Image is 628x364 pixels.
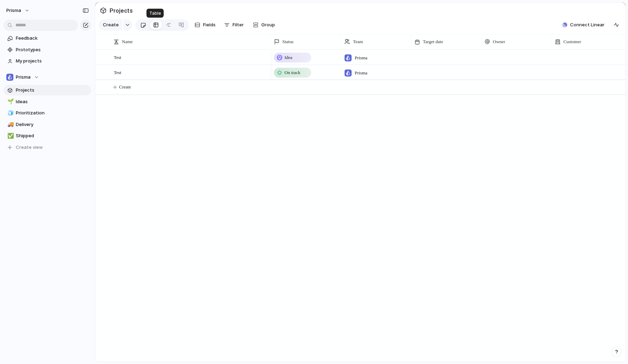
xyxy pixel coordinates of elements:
span: Owner [493,38,505,45]
span: Delivery [16,121,89,128]
button: Create [99,19,122,31]
a: My projects [4,56,91,66]
button: Prisma [4,72,91,82]
span: Create [119,84,131,91]
button: Create view [4,142,91,153]
div: ✅ [7,132,12,140]
a: 🧊Prioritization [4,108,91,118]
span: Test [114,53,121,61]
span: Prisma [355,70,367,77]
span: Prisma [16,74,31,81]
span: Group [261,21,275,28]
div: 🧊 [7,109,12,117]
span: Filter [233,21,244,28]
button: 🚚 [6,121,13,128]
button: Connect Linear [560,20,607,30]
span: Prisma [355,54,367,61]
button: 🌱 [6,98,13,105]
span: Ideas [16,98,89,105]
a: ✅Shipped [4,131,91,141]
button: Fields [192,19,218,31]
span: My projects [16,58,89,65]
span: Projects [108,4,134,17]
div: 🌱 [7,98,12,106]
button: Prisma [3,5,33,16]
span: Feedback [16,35,89,42]
span: Team [353,38,363,45]
span: Prototypes [16,46,89,53]
span: Create [103,21,119,28]
span: Projects [16,87,89,94]
button: 🧊 [6,110,13,117]
a: 🚚Delivery [4,119,91,130]
a: Projects [4,85,91,95]
span: Prisma [6,7,21,14]
a: Feedback [4,33,91,44]
span: Idea [284,54,292,61]
span: Status [282,38,294,45]
span: On track [284,69,300,76]
span: Name [122,38,133,45]
span: Create view [16,144,43,151]
span: Prioritization [16,110,89,117]
div: Table [146,9,164,18]
span: Target date [423,38,443,45]
span: Test [114,68,121,76]
a: 🌱Ideas [4,97,91,107]
a: Prototypes [4,45,91,55]
span: Customer [563,38,581,45]
button: Group [249,19,279,31]
button: ✅ [6,132,13,139]
button: Filter [221,19,247,31]
span: Fields [203,21,216,28]
span: Shipped [16,132,89,139]
span: Connect Linear [570,21,604,28]
div: 🚚 [7,120,12,128]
